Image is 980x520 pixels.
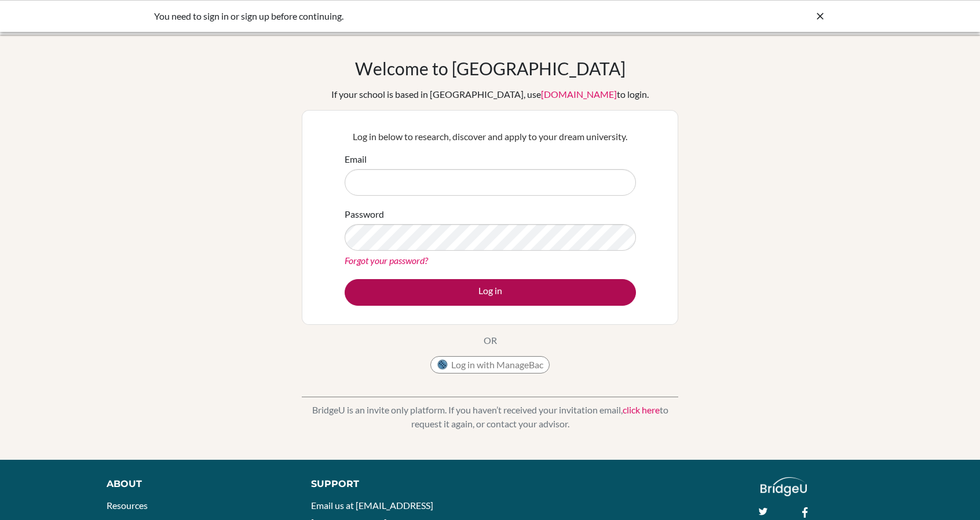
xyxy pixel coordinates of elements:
label: Email [345,152,367,166]
a: Resources [107,500,148,511]
a: click here [623,404,660,415]
div: Support [311,477,477,491]
button: Log in [345,279,636,306]
label: Password [345,207,384,221]
div: About [107,477,286,491]
img: logo_white@2x-f4f0deed5e89b7ecb1c2cc34c3e3d731f90f0f143d5ea2071677605dd97b5244.png [760,477,807,496]
p: Log in below to research, discover and apply to your dream university. [345,130,636,144]
h1: Welcome to [GEOGRAPHIC_DATA] [355,58,626,79]
div: You need to sign in or sign up before continuing. [154,9,652,23]
a: Forgot your password? [345,255,428,266]
div: If your school is based in [GEOGRAPHIC_DATA], use to login. [331,87,649,101]
p: OR [484,334,497,347]
p: BridgeU is an invite only platform. If you haven’t received your invitation email, to request it ... [302,403,678,431]
button: Log in with ManageBac [430,356,550,373]
a: [DOMAIN_NAME] [541,89,617,100]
